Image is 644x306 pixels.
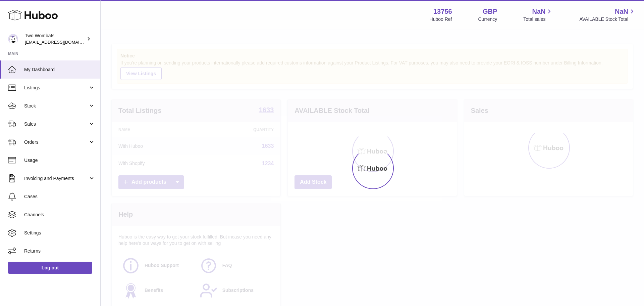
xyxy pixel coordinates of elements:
[615,7,628,16] span: NaN
[24,248,95,254] span: Returns
[25,39,99,45] span: [EMAIL_ADDRESS][DOMAIN_NAME]
[523,7,553,23] a: NaN Total sales
[24,212,95,218] span: Channels
[8,262,92,274] a: Log out
[483,7,497,16] strong: GBP
[478,16,497,23] div: Currency
[8,34,18,44] img: internalAdmin-13756@internal.huboo.com
[532,7,545,16] span: NaN
[24,175,88,182] span: Invoicing and Payments
[579,7,636,23] a: NaN AVAILABLE Stock Total
[579,16,636,23] span: AVAILABLE Stock Total
[24,139,88,145] span: Orders
[24,230,95,236] span: Settings
[433,7,452,16] strong: 13756
[24,193,95,200] span: Cases
[24,67,95,73] span: My Dashboard
[24,85,88,91] span: Listings
[24,103,88,109] span: Stock
[25,33,85,45] div: Two Wombats
[430,16,452,23] div: Huboo Ref
[523,16,553,23] span: Total sales
[24,157,95,164] span: Usage
[24,121,88,127] span: Sales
